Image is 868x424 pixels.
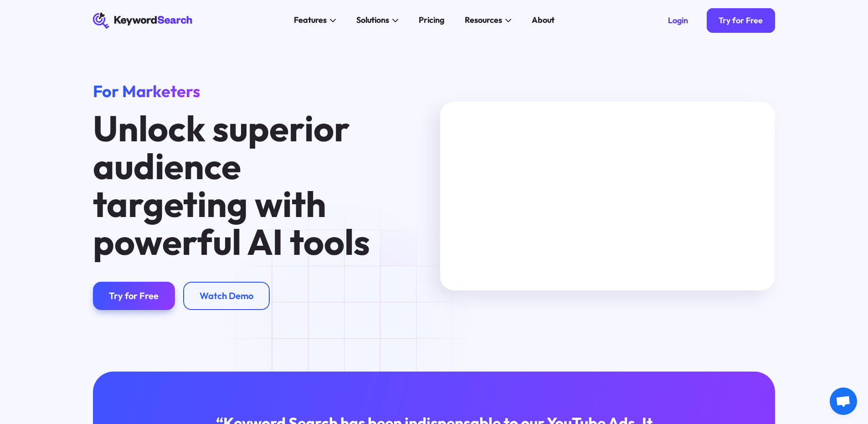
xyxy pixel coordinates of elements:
[419,14,444,26] div: Pricing
[109,290,159,301] div: Try for Free
[656,8,700,33] a: Login
[719,16,763,26] div: Try for Free
[93,282,175,310] a: Try for Free
[707,8,776,33] a: Try for Free
[440,102,775,290] iframe: KeywordSearch Homepage Welcome
[526,12,561,29] a: About
[413,12,451,29] a: Pricing
[294,14,327,26] div: Features
[532,14,555,26] div: About
[356,14,389,26] div: Solutions
[93,81,200,101] span: For Marketers
[465,14,502,26] div: Resources
[668,16,688,26] div: Login
[830,388,857,415] div: Open chat
[93,109,387,261] h1: Unlock superior audience targeting with powerful AI tools
[200,290,253,301] div: Watch Demo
